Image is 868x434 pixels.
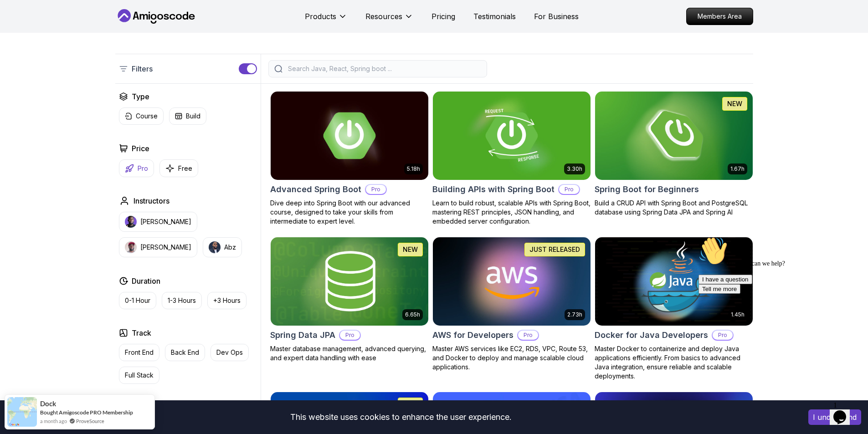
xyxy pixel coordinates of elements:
[40,409,58,416] span: Bought
[203,237,242,257] button: instructor imgAbz
[595,329,708,342] h2: Docker for Java Developers
[403,245,418,254] p: NEW
[168,296,196,305] p: 1-3 Hours
[162,292,202,309] button: 1-3 Hours
[4,27,90,34] span: Hi! How can we help?
[132,327,151,338] h2: Track
[366,185,386,194] p: Pro
[40,417,67,425] span: a month ago
[559,185,579,194] p: Pro
[125,296,150,305] p: 0-1 Hour
[595,91,753,217] a: Spring Boot for Beginners card1.67hNEWSpring Boot for BeginnersBuild a CRUD API with Spring Boot ...
[432,329,514,342] h2: AWS for Developers
[125,216,137,228] img: instructor img
[432,91,591,226] a: Building APIs with Spring Boot card3.30hBuilding APIs with Spring BootProLearn to build robust, s...
[270,237,429,363] a: Spring Data JPA card6.65hNEWSpring Data JPAProMaster database management, advanced querying, and ...
[305,11,347,29] button: Products
[595,92,753,180] img: Spring Boot for Beginners card
[270,91,429,226] a: Advanced Spring Boot card5.18hAdvanced Spring BootProDive deep into Spring Boot with our advanced...
[165,344,205,361] button: Back End
[4,4,33,33] img: :wave:
[132,91,149,102] h2: Type
[159,159,198,177] button: Free
[518,331,538,340] p: Pro
[76,417,104,425] a: ProveSource
[169,107,206,125] button: Build
[687,8,753,25] p: Members Area
[270,344,429,363] p: Master database management, advanced querying, and expert data handling with ease
[595,237,753,381] a: Docker for Java Developers card1.45hDocker for Java DevelopersProMaster Docker to containerize an...
[119,367,159,384] button: Full Stack
[271,237,428,326] img: Spring Data JPA card
[270,183,361,196] h2: Advanced Spring Boot
[4,4,168,61] div: 👋Hi! How can we help?I have a questionTell me more
[365,11,413,29] button: Resources
[432,183,555,196] h2: Building APIs with Spring Boot
[216,348,243,357] p: Dev Ops
[433,92,591,180] img: Building APIs with Spring Boot card
[213,296,241,305] p: +3 Hours
[211,344,249,361] button: Dev Ops
[595,183,699,196] h2: Spring Boot for Beginners
[567,165,582,173] p: 3.30h
[431,11,455,22] a: Pricing
[432,199,591,226] p: Learn to build robust, scalable APIs with Spring Boot, mastering REST principles, JSON handling, ...
[4,51,46,61] button: Tell me more
[171,348,199,357] p: Back End
[432,237,591,372] a: AWS for Developers card2.73hJUST RELEASEDAWS for DevelopersProMaster AWS services like EC2, RDS, ...
[4,42,57,51] button: I have a question
[529,245,580,254] p: JUST RELEASED
[207,292,247,309] button: +3 Hours
[473,11,516,22] a: Testimonials
[270,199,429,226] p: Dive deep into Spring Boot with our advanced course, designed to take your skills from intermedia...
[403,400,418,409] p: NEW
[140,217,191,226] p: [PERSON_NAME]
[119,292,156,309] button: 0-1 Hour
[405,311,420,318] p: 6.65h
[695,233,859,393] iframe: chat widget
[119,159,154,177] button: Pro
[730,165,745,173] p: 1.67h
[432,344,591,372] p: Master AWS services like EC2, RDS, VPC, Route 53, and Docker to deploy and manage scalable cloud ...
[119,107,164,125] button: Course
[186,112,200,121] p: Build
[7,407,795,427] div: This website uses cookies to enhance the user experience.
[286,64,481,73] input: Search Java, React, Spring boot ...
[808,409,861,425] button: Accept cookies
[132,276,160,286] h2: Duration
[132,63,153,74] p: Filters
[270,329,335,342] h2: Spring Data JPA
[132,143,149,154] h2: Price
[125,241,137,253] img: instructor img
[178,164,192,173] p: Free
[209,241,221,253] img: instructor img
[830,398,859,425] iframe: chat widget
[407,165,420,173] p: 5.18h
[134,195,169,206] h2: Instructors
[125,348,154,357] p: Front End
[7,397,37,427] img: provesource social proof notification image
[40,400,56,408] span: Dock
[136,112,158,121] p: Course
[119,344,159,361] button: Front End
[365,11,402,22] p: Resources
[125,371,154,380] p: Full Stack
[595,199,753,217] p: Build a CRUD API with Spring Boot and PostgreSQL database using Spring Data JPA and Spring AI
[534,11,579,22] a: For Business
[224,243,236,252] p: Abz
[340,331,360,340] p: Pro
[119,237,197,257] button: instructor img[PERSON_NAME]
[595,237,753,326] img: Docker for Java Developers card
[433,237,591,326] img: AWS for Developers card
[727,99,742,108] p: NEW
[271,92,428,180] img: Advanced Spring Boot card
[595,344,753,381] p: Master Docker to containerize and deploy Java applications efficiently. From basics to advanced J...
[59,409,133,416] a: Amigoscode PRO Membership
[140,243,191,252] p: [PERSON_NAME]
[567,311,582,318] p: 2.73h
[686,8,753,25] a: Members Area
[305,11,336,22] p: Products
